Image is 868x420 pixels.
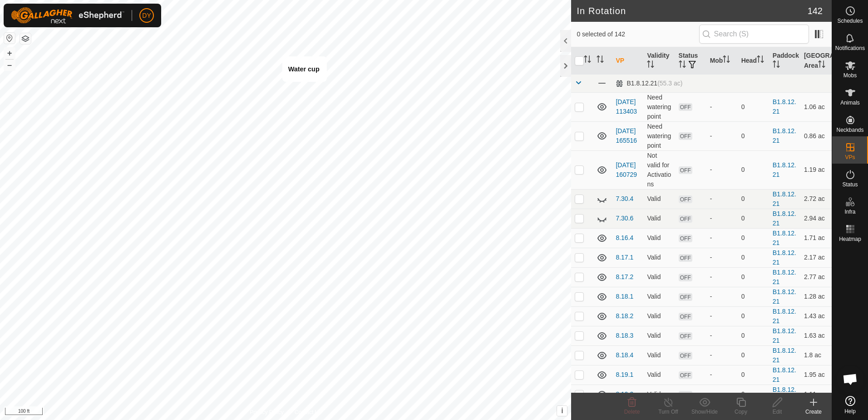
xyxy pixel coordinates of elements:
span: Mobs [843,73,857,78]
span: Help [844,409,856,414]
span: OFF [679,371,692,379]
div: Water cup [288,64,320,75]
td: 1.8 ac [800,345,832,365]
td: Valid [643,248,675,267]
td: 0 [738,121,769,150]
td: 0 [738,248,769,267]
div: - [710,390,734,399]
td: 0 [738,189,769,209]
td: 0 [738,365,769,385]
td: Need watering point [643,121,675,150]
span: Infra [844,209,855,215]
td: Not valid for Activations [643,150,675,189]
td: 0 [738,92,769,121]
a: 8.18.1 [616,293,633,300]
td: 0 [738,209,769,228]
div: - [710,311,734,321]
td: 1.63 ac [800,326,832,345]
a: 8.19.1 [616,371,633,378]
div: - [710,292,734,301]
td: 1.06 ac [800,92,832,121]
td: 0 [738,306,769,326]
a: B1.8.12.21 [773,327,796,344]
div: Copy [723,408,759,416]
a: B1.8.12.21 [773,308,796,325]
span: Notifications [835,45,865,51]
td: Valid [643,345,675,365]
a: 8.17.2 [616,273,633,280]
td: 2.72 ac [800,189,832,209]
span: OFF [679,195,692,203]
span: i [561,407,563,415]
span: 0 selected of 142 [577,30,699,39]
div: Create [795,408,832,416]
a: Privacy Policy [250,408,284,416]
a: B1.8.12.21 [773,347,796,364]
th: VP [612,47,643,75]
a: Contact Us [295,408,321,416]
span: OFF [679,352,692,360]
div: - [710,350,734,360]
a: B1.8.12.21 [773,230,796,246]
p-sorticon: Activate to sort [723,57,730,64]
div: - [710,194,734,204]
span: Heatmap [839,236,861,242]
button: – [4,60,15,70]
span: OFF [679,254,692,262]
a: B1.8.12.21 [773,210,796,227]
button: + [4,48,15,59]
button: Map Layers [20,33,31,44]
td: 0 [738,150,769,189]
span: (55.3 ac) [657,80,682,87]
a: B1.8.12.21 [773,98,796,115]
a: Open chat [837,365,864,393]
input: Search (S) [699,25,809,44]
p-sorticon: Activate to sort [757,57,764,64]
span: VPs [845,155,855,160]
div: B1.8.12.21 [616,80,682,87]
span: Neckbands [836,127,863,133]
span: OFF [679,132,692,140]
th: [GEOGRAPHIC_DATA] Area [800,47,832,75]
span: OFF [679,166,692,174]
a: B1.8.12.21 [773,366,796,383]
a: 8.18.3 [616,332,633,339]
div: - [710,370,734,380]
span: OFF [679,103,692,111]
td: 1.43 ac [800,306,832,326]
div: - [710,253,734,262]
td: 0 [738,267,769,287]
a: [DATE] 113403 [616,98,637,115]
p-sorticon: Activate to sort [773,62,780,69]
a: [DATE] 165516 [616,127,637,144]
th: Validity [643,47,675,75]
div: Show/Hide [686,408,723,416]
td: 2.17 ac [800,248,832,267]
div: - [710,272,734,282]
td: 2.94 ac [800,209,832,228]
td: Valid [643,365,675,385]
td: 0 [738,385,769,404]
span: OFF [679,391,692,399]
td: Valid [643,209,675,228]
div: Turn Off [650,408,686,416]
a: Help [832,392,868,418]
div: - [710,102,734,112]
td: Valid [643,189,675,209]
a: 8.17.1 [616,254,633,261]
span: Animals [840,100,860,105]
p-sorticon: Activate to sort [584,57,591,64]
td: 1.71 ac [800,228,832,248]
a: B1.8.12.21 [773,386,796,403]
td: 0 [738,287,769,306]
span: OFF [679,235,692,242]
td: 2.77 ac [800,267,832,287]
a: B1.8.12.21 [773,190,796,207]
td: 0.86 ac [800,121,832,150]
td: Valid [643,306,675,326]
td: 1.28 ac [800,287,832,306]
td: Valid [643,385,675,404]
img: Gallagher Logo [11,7,124,24]
span: OFF [679,332,692,340]
a: 8.18.4 [616,351,633,359]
